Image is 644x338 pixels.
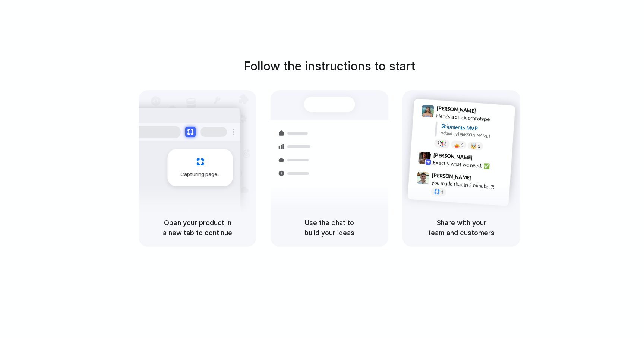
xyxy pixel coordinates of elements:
[411,218,511,238] h5: Share with your team and customers
[436,112,511,124] div: Here's a quick prototype
[148,218,247,238] h5: Open your product in a new tab to continue
[280,218,379,238] h5: Use the chat to build your ideas
[432,171,471,182] span: [PERSON_NAME]
[431,179,506,191] div: you made that in 5 minutes?!
[461,143,464,147] span: 5
[478,108,493,117] span: 9:41 AM
[441,122,510,135] div: Shipments MVP
[441,190,443,194] span: 1
[436,104,476,115] span: [PERSON_NAME]
[444,142,447,146] span: 8
[433,159,507,171] div: Exactly what we need! ✅
[244,57,415,75] h1: Follow the instructions to start
[475,154,490,163] span: 9:42 AM
[433,151,473,162] span: [PERSON_NAME]
[473,174,489,183] span: 9:47 AM
[441,130,509,140] div: Added by [PERSON_NAME]
[471,143,477,149] div: 🤯
[180,171,222,178] span: Capturing page
[478,144,480,148] span: 3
